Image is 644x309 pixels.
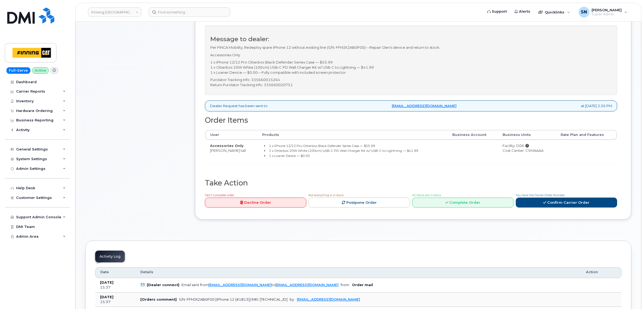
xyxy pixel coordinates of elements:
[205,198,306,208] a: Decline Order
[100,280,113,285] b: [DATE]
[205,100,617,111] div: Dealer Request has been sent to at [DATE] 3:26 PM
[308,194,344,197] span: Not everything is in stock
[208,283,272,287] a: [EMAIL_ADDRESS][DOMAIN_NAME]
[492,9,507,14] span: Support
[100,300,131,304] div: 15:37
[179,297,287,301] div: S/N: FFMJX2AB0F00 [iPhone 12 (#1813)] IMEI: [TECHNICAL_ID]
[269,149,418,153] small: 1 x Otterbox 20W White (100cm) USB-C PD Wall Charger Kit w/ USB-C to Lightning — $41.99
[511,6,534,17] a: Alerts
[483,6,511,17] a: Support
[519,9,530,14] span: Alerts
[182,283,339,287] div: Email sent from to
[308,198,410,208] a: Postpone Order
[503,148,551,153] div: Cost Center: CSMAAAA
[257,130,447,140] th: Products
[447,130,498,140] th: Business Account
[581,9,587,15] span: SN
[503,143,551,148] div: Facility: D06
[535,7,574,17] div: Quicklinks
[88,7,142,17] a: Finning Canada
[290,297,295,301] span: by:
[210,143,244,148] strong: Accessories Only
[100,295,113,299] b: [DATE]
[205,140,257,164] td: [PERSON_NAME] tall
[581,267,621,278] th: Action
[210,36,612,43] h3: Message to dealer:
[210,77,612,87] p: Purolator Tracking Info: 335660015264 Return Purolator Tracking Info: 335660020751
[592,8,622,12] span: [PERSON_NAME]
[140,270,153,275] span: Details
[516,198,617,208] a: Confirm Carrier Order
[352,283,373,287] b: Order mail
[412,198,514,208] a: Complete Order
[147,283,179,287] b: [Dealer connect]
[269,144,375,148] small: 1 x iPhone 12/12 Pro Otterbox Black Defender Series Case — $55.99
[575,7,631,17] div: Sabrina Nguyen
[210,52,612,58] p: Accessories Only
[556,130,617,140] th: Rate Plan and Features
[140,297,177,301] b: [Orders comment]
[592,12,622,16] span: Super Admin
[205,179,617,187] h2: Take Action
[205,194,234,197] span: Can't complete order
[205,130,257,140] th: User
[205,116,617,124] h2: Order Items
[545,10,564,14] span: Quicklinks
[341,283,350,287] span: from:
[498,130,556,140] th: Business Units
[516,194,565,197] span: You have the Carrier Order Number
[275,283,339,287] a: [EMAIL_ADDRESS][DOMAIN_NAME]
[297,297,360,301] a: [EMAIL_ADDRESS][DOMAIN_NAME]
[100,285,131,290] div: 15:37
[412,194,441,197] span: All Items are in stock
[269,154,310,158] small: 1 x Loaner Device — $0.00
[210,45,612,50] p: Per FINCA Mobility, Redeploy spare iPhone 12 without existing line (S/N: FFMJX2AB0F00)---Repair G...
[100,270,109,275] span: Date
[210,60,612,75] p: 1 x iPhone 12/12 Pro Otterbox Black Defender Series Case — $55.99 1 x Otterbox 20W White (100cm) ...
[149,7,230,17] input: Find something...
[392,103,457,108] a: [EMAIL_ADDRESS][DOMAIN_NAME]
